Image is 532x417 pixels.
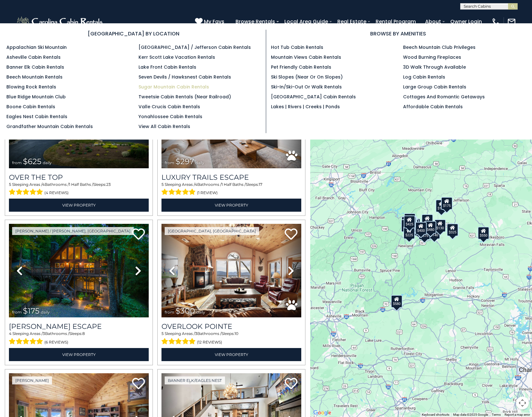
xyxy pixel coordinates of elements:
[161,331,301,346] div: Sleeping Areas / Bathrooms / Sleeps:
[139,64,196,70] a: Lake Front Cabin Rentals
[161,322,301,331] a: Overlook Pointe
[106,182,111,187] span: 23
[44,189,69,197] span: (4 reviews)
[9,173,149,182] a: Over The Top
[195,182,197,187] span: 4
[403,226,415,239] div: $225
[9,182,149,197] div: Sleeping Areas / Bathrooms / Sleeps:
[403,44,476,50] a: Beech Mountain Club Privileges
[403,64,466,70] a: 3D Walk Through Available
[161,199,301,212] a: View Property
[165,376,225,384] a: Banner Elk/Eagles Nest
[176,306,195,315] span: $300
[391,295,402,308] div: $580
[334,16,370,27] a: Real Estate
[41,310,50,315] span: daily
[165,160,174,165] span: from
[422,214,433,227] div: $349
[403,94,485,100] a: Cottages and Romantic Getaways
[165,227,259,235] a: [GEOGRAPHIC_DATA], [GEOGRAPHIC_DATA]
[6,113,67,120] a: Eagles Nest Cabin Rentals
[372,16,419,27] a: Rental Program
[12,310,22,315] span: from
[195,160,204,165] span: daily
[176,157,194,166] span: $297
[16,15,104,28] img: White-1-2.png
[403,103,463,110] a: Affordable Cabin Rentals
[9,199,149,212] a: View Property
[195,331,197,336] span: 3
[161,182,301,197] div: Sleeping Areas / Bathrooms / Sleeps:
[43,160,52,165] span: daily
[403,54,461,60] a: Wood Burning Fireplaces
[6,64,64,70] a: Banner Elk Cabin Rentals
[23,306,40,315] span: $175
[221,182,246,187] span: 1 Half Baths /
[161,331,164,336] span: 5
[9,331,149,346] div: Sleeping Areas / Bathrooms / Sleeps:
[9,348,149,361] a: View Property
[424,221,436,234] div: $480
[271,44,323,50] a: Hot Tub Cabin Rentals
[139,44,251,50] a: [GEOGRAPHIC_DATA] / Jefferson Cabin Rentals
[434,219,446,232] div: $130
[415,222,426,235] div: $400
[285,377,297,391] a: Add to favorites
[6,74,63,80] a: Beech Mountain Rentals
[447,224,458,236] div: $325
[139,74,231,80] a: Seven Devils / Hawksnest Cabin Rentals
[161,182,164,187] span: 5
[139,94,231,100] a: Tweetsie Cabin Rentals (Near Railroad)
[6,84,56,90] a: Blowing Rock Rentals
[139,123,190,130] a: View All Cabin Rentals
[447,16,485,27] a: Owner Login
[139,54,215,60] a: Kerr Scott Lake Vacation Rentals
[285,228,297,241] a: Add to favorites
[6,103,55,110] a: Boone Cabin Rentals
[232,16,278,27] a: Browse Rentals
[197,189,218,197] span: (1 review)
[139,84,209,90] a: Sugar Mountain Cabin Rentals
[6,44,67,50] a: Appalachian Ski Mountain
[139,103,200,110] a: Valle Crucis Cabin Rentals
[271,84,342,90] a: Ski-in/Ski-Out or Walk Rentals
[441,197,452,210] div: $175
[478,227,489,239] div: $550
[197,338,222,346] span: (12 reviews)
[235,331,238,336] span: 10
[12,376,52,384] a: [PERSON_NAME]
[403,74,445,80] a: Log Cabin Rentals
[12,160,22,165] span: from
[161,173,301,182] a: Luxury Trails Escape
[12,227,134,235] a: [PERSON_NAME] / [PERSON_NAME], [GEOGRAPHIC_DATA]
[435,200,447,212] div: $175
[139,113,202,120] a: Yonahlossee Cabin Rentals
[404,216,415,228] div: $425
[42,182,45,187] span: 4
[492,413,501,416] a: Terms
[271,64,331,70] a: Pet Friendly Cabin Rentals
[165,310,174,315] span: from
[132,377,145,391] a: Add to favorites
[204,18,224,26] span: My Favs
[161,348,301,361] a: View Property
[505,413,530,416] a: Report a map error
[196,310,205,315] span: daily
[271,30,526,38] h3: BROWSE BY AMENITIES
[491,17,500,26] img: phone-regular-white.png
[9,224,149,318] img: thumbnail_168627805.jpeg
[82,331,85,336] span: 8
[161,224,301,318] img: thumbnail_163477009.jpeg
[447,224,458,236] div: $297
[403,84,466,90] a: Large Group Cabin Rentals
[429,226,440,239] div: $140
[259,182,262,187] span: 17
[453,413,488,416] span: Map data ©2025 Google
[401,219,413,232] div: $230
[195,18,226,26] a: My Favs
[271,94,356,100] a: [GEOGRAPHIC_DATA] Cabin Rentals
[312,409,333,417] img: Google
